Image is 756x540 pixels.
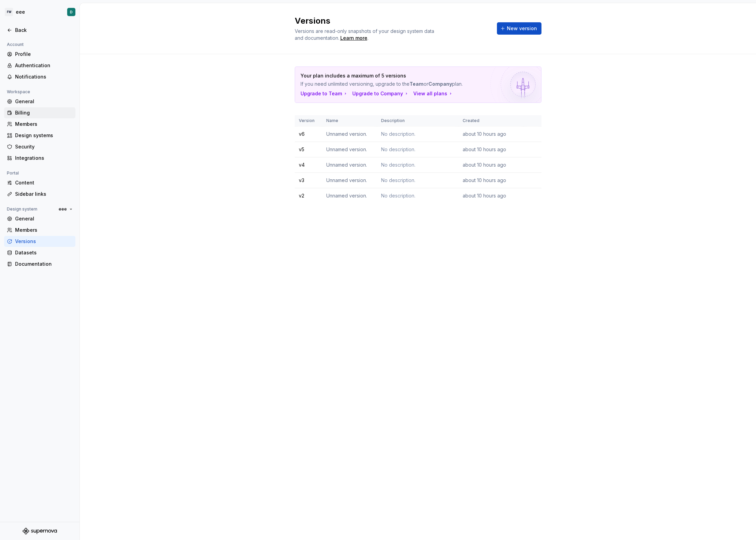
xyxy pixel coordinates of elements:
[459,142,524,157] td: about 10 hours ago
[15,215,73,222] div: General
[4,189,75,200] a: Sidebar links
[295,28,434,41] span: Versions are read-only snapshots of your design system data and documentation.
[4,130,75,141] a: Design systems
[295,115,322,127] th: Version
[4,60,75,71] a: Authentication
[410,81,424,87] strong: Team
[459,127,524,142] td: about 10 hours ago
[15,27,73,34] div: Back
[4,205,40,213] div: Design system
[15,62,73,69] div: Authentication
[301,81,488,87] p: If you need unlimited versioning, upgrade to the or plan.
[15,249,73,256] div: Datasets
[4,225,75,236] a: Members
[15,132,73,139] div: Design systems
[381,177,454,184] div: No description.
[295,15,489,26] h2: Versions
[322,173,377,188] td: Unnamed version.
[4,119,75,130] a: Members
[459,188,524,204] td: about 10 hours ago
[428,81,452,87] strong: Company
[340,35,367,41] a: Learn more
[381,146,454,153] div: No description.
[15,191,73,197] div: Sidebar links
[15,155,73,161] div: Integrations
[295,188,322,204] td: v2
[4,96,75,107] a: General
[339,36,368,41] span: .
[301,72,488,79] p: Your plan includes a maximum of 5 versions
[301,90,348,97] button: Upgrade to Team
[59,206,67,212] span: eee
[15,51,73,58] div: Profile
[4,177,75,188] a: Content
[322,142,377,157] td: Unnamed version.
[381,192,454,199] div: No description.
[15,73,73,80] div: Notifications
[322,115,377,127] th: Name
[15,109,73,116] div: Billing
[4,169,22,177] div: Portal
[322,188,377,204] td: Unnamed version.
[1,4,78,20] button: FWeeeD
[15,238,73,245] div: Versions
[352,90,409,97] button: Upgrade to Company
[15,121,73,128] div: Members
[70,9,73,15] div: D
[4,88,33,96] div: Workspace
[322,157,377,173] td: Unnamed version.
[322,127,377,142] td: Unnamed version.
[459,157,524,173] td: about 10 hours ago
[381,161,454,168] div: No description.
[295,157,322,173] td: v4
[23,528,57,535] svg: Supernova Logo
[5,8,13,16] div: FW
[4,107,75,118] a: Billing
[4,71,75,82] a: Notifications
[295,173,322,188] td: v3
[4,247,75,258] a: Datasets
[459,115,524,127] th: Created
[15,143,73,150] div: Security
[377,115,459,127] th: Description
[381,131,454,137] div: No description.
[497,22,541,35] button: New version
[4,153,75,164] a: Integrations
[15,179,73,186] div: Content
[4,49,75,60] a: Profile
[15,261,73,267] div: Documentation
[4,236,75,247] a: Versions
[16,9,25,15] div: eee
[295,142,322,157] td: v5
[4,259,75,269] a: Documentation
[295,127,322,142] td: v6
[4,213,75,224] a: General
[459,173,524,188] td: about 10 hours ago
[413,90,453,97] button: View all plans
[15,227,73,233] div: Members
[4,141,75,152] a: Security
[15,98,73,105] div: General
[4,40,26,49] div: Account
[4,25,75,36] a: Back
[507,25,537,32] span: New version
